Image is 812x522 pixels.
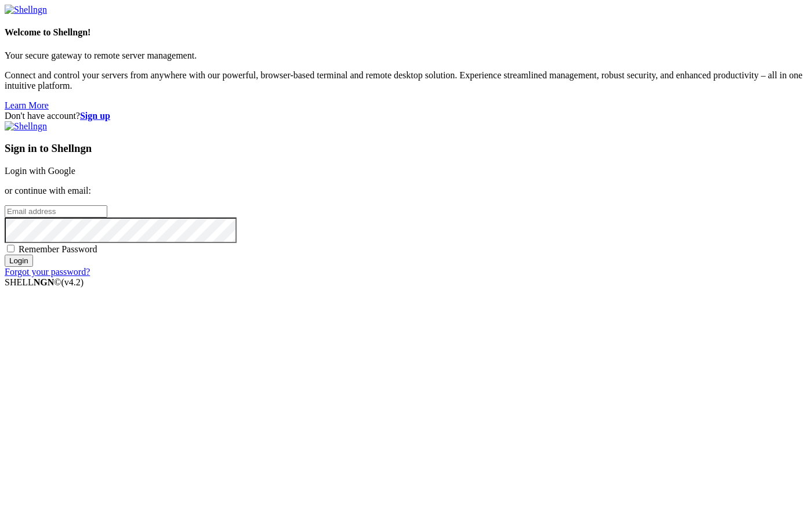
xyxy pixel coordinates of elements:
[5,277,84,287] span: SHELL ©
[5,142,807,155] h3: Sign in to Shellngn
[5,50,807,61] p: Your secure gateway to remote server management.
[5,70,807,91] p: Connect and control your servers from anywhere with our powerful, browser-based terminal and remo...
[5,27,807,38] h4: Welcome to Shellngn!
[5,100,49,110] a: Learn More
[5,267,90,277] a: Forgot your password?
[5,5,47,15] img: Shellngn
[7,245,14,252] input: Remember Password
[5,186,807,196] p: or continue with email:
[19,244,97,254] span: Remember Password
[5,121,47,132] img: Shellngn
[80,111,110,121] a: Sign up
[34,277,55,287] b: NGN
[5,255,33,267] input: Login
[5,205,107,217] input: Email address
[5,166,75,176] a: Login with Google
[5,111,807,121] div: Don't have account?
[61,277,84,287] span: 4.2.0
